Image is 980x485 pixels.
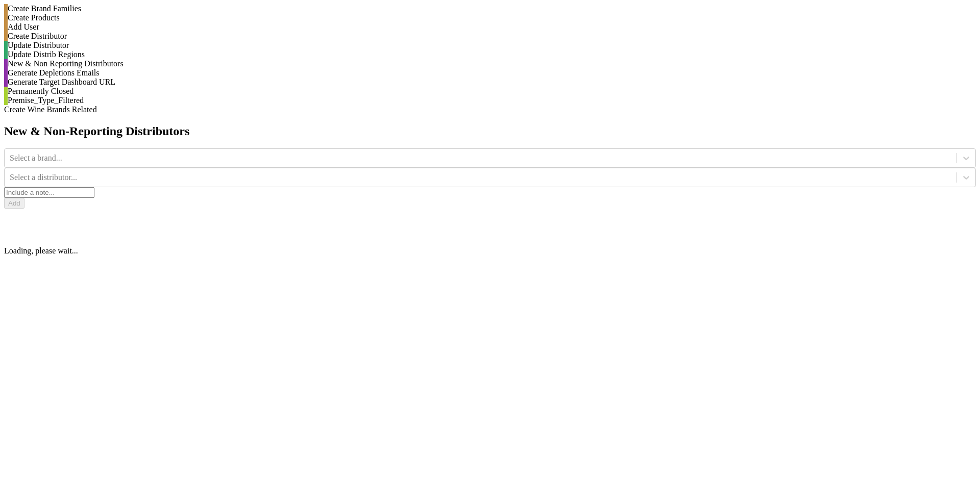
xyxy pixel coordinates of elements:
[8,50,976,59] div: Update Distrib Regions
[4,246,976,256] p: Loading, please wait...
[8,41,976,50] div: Update Distributor
[4,198,24,209] button: Add
[8,32,976,41] div: Create Distributor
[8,96,976,105] div: Premise_Type_Filtered
[4,124,976,138] h2: New & Non-Reporting Distributors
[8,22,976,32] div: Add User
[8,68,976,78] div: Generate Depletions Emails
[4,105,976,114] div: Create Wine Brands Related
[8,87,976,96] div: Permanently Closed
[8,78,976,87] div: Generate Target Dashboard URL
[8,59,976,68] div: New & Non Reporting Distributors
[4,187,94,198] input: Include a note...
[8,4,976,13] div: Create Brand Families
[8,13,976,22] div: Create Products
